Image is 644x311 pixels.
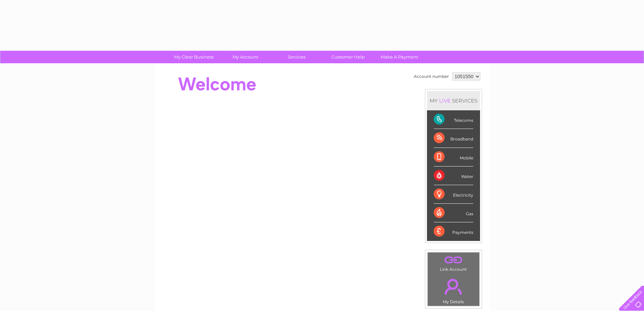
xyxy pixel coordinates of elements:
div: MY SERVICES [427,91,480,110]
a: My Account [217,51,273,63]
a: Make A Payment [372,51,427,63]
div: Mobile [434,148,473,166]
td: Account number [412,71,451,82]
div: Electricity [434,185,473,204]
div: Water [434,166,473,185]
a: . [429,275,478,298]
a: My Clear Business [166,51,222,63]
div: Payments [434,222,473,241]
a: . [429,254,478,266]
td: Link Account [427,252,480,273]
div: Telecoms [434,110,473,129]
div: Broadband [434,129,473,148]
td: My Details [427,273,480,306]
div: Gas [434,204,473,222]
a: Services [269,51,325,63]
div: LIVE [438,97,452,104]
a: Customer Help [320,51,376,63]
